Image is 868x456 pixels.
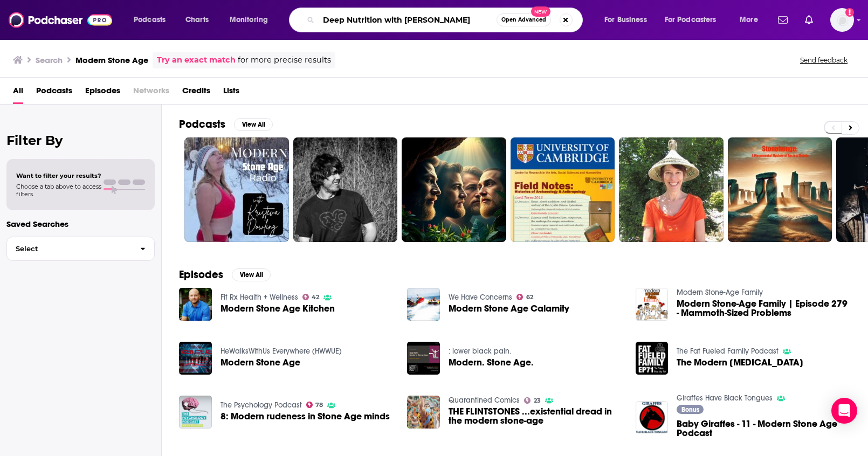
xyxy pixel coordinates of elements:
svg: Add a profile image [845,8,854,17]
input: Search podcasts, credits, & more... [319,11,497,29]
p: Saved Searches [6,219,155,229]
button: Open AdvancedNew [497,13,551,26]
span: Logged in as kochristina [830,8,854,32]
span: 23 [534,398,541,403]
span: For Podcasters [665,12,717,27]
span: The Modern [MEDICAL_DATA] [677,358,803,367]
a: 8: Modern rudeness in Stone Age minds [221,412,390,421]
a: We Have Concerns [449,293,512,302]
span: For Business [604,12,647,27]
a: Quarantined Comics [449,396,520,405]
h2: Podcasts [179,118,225,131]
a: Modern. Stone Age. [449,358,534,367]
span: Select [7,245,132,252]
a: 78 [306,402,323,408]
h2: Episodes [179,268,223,281]
img: Baby Giraffes - 11 - Modern Stone Age Podcast [636,401,669,434]
button: open menu [732,11,771,29]
a: Show notifications dropdown [774,11,792,29]
a: Modern Stone-Age Family | Episode 279 - Mammoth-Sized Problems [677,299,851,317]
img: Modern Stone Age [179,342,212,375]
a: Modern Stone Age [221,358,300,367]
img: 8: Modern rudeness in Stone Age minds [179,396,212,429]
span: Credits [182,82,210,104]
span: Bonus [681,406,699,413]
a: Modern Stone-Age Family [677,288,763,297]
img: Modern Stone Age Calamity [407,288,440,321]
div: Open Intercom Messenger [831,398,857,424]
a: The Fat Fueled Family Podcast [677,347,779,356]
a: Try an exact match [157,54,236,66]
button: Send feedback [797,56,851,65]
a: PodcastsView All [179,118,273,131]
button: open menu [126,11,180,29]
a: The Modern Stone Age Diet [677,358,803,367]
a: 62 [516,294,533,300]
a: Modern Stone Age Kitchen [221,304,335,313]
button: open menu [597,11,660,29]
span: Monitoring [230,12,268,27]
img: The Modern Stone Age Diet [636,342,669,375]
a: Episodes [85,82,120,104]
img: Modern Stone Age Kitchen [179,288,212,321]
h2: Filter By [6,133,155,148]
button: View All [232,268,271,281]
span: 62 [526,295,533,300]
span: New [531,6,550,17]
a: THE FLINTSTONES ...existential dread in the modern stone-age [449,407,623,425]
a: All [13,82,23,104]
span: More [740,12,758,27]
div: Search podcasts, credits, & more... [299,8,593,32]
a: Baby Giraffes - 11 - Modern Stone Age Podcast [677,419,851,438]
a: Giraffes Have Black Tongues [677,393,773,403]
a: EpisodesView All [179,268,271,281]
a: Charts [178,11,215,29]
img: User Profile [830,8,854,32]
button: Show profile menu [830,8,854,32]
a: 23 [524,397,541,404]
span: for more precise results [238,54,331,66]
h3: Modern Stone Age [75,55,148,65]
span: Open Advanced [501,17,546,23]
a: The Psychology Podcast [221,400,302,410]
a: Podcasts [36,82,72,104]
span: Want to filter your results? [16,172,101,179]
a: Modern Stone Age Calamity [449,304,569,313]
img: Modern Stone-Age Family | Episode 279 - Mammoth-Sized Problems [636,288,669,321]
a: Fit Rx Health + Wellness [221,293,298,302]
h3: Search [36,55,63,65]
button: View All [234,118,273,131]
img: THE FLINTSTONES ...existential dread in the modern stone-age [407,396,440,429]
span: Charts [185,12,209,27]
button: Select [6,237,155,261]
img: Podchaser - Follow, Share and Rate Podcasts [9,10,112,30]
a: Lists [223,82,239,104]
img: Modern. Stone Age. [407,342,440,375]
a: Show notifications dropdown [801,11,817,29]
a: 42 [302,294,320,300]
a: HeWalksWithUs Everywhere (HWWUE) [221,347,342,356]
span: 78 [315,403,323,407]
a: : lower black pain. [449,347,511,356]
